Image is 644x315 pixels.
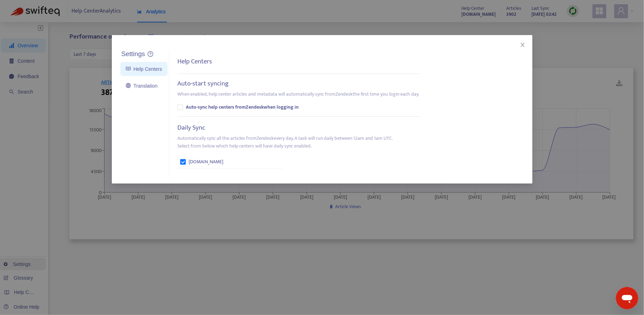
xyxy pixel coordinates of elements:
h5: Auto-start syncing [177,80,228,88]
h5: Help Centers [177,58,212,66]
p: Automatically sync all the articles from Zendesk every day. A task will run daily between 12am an... [177,135,393,150]
a: Help Centers [126,66,162,72]
h5: Daily Sync [177,124,205,132]
span: [DOMAIN_NAME] [188,158,223,166]
p: When enabled, help center articles and metadata will automatically sync from Zendesk the first ti... [177,90,419,98]
button: Close [519,41,527,49]
h5: Settings [121,50,145,58]
b: Auto-sync help centers from Zendesk when logging in [185,103,298,111]
iframe: Button to launch messaging window, conversation in progress [616,287,638,309]
a: Translation [126,83,157,89]
a: question-circle [148,51,153,57]
span: question-circle [148,51,153,57]
span: close [520,42,526,48]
